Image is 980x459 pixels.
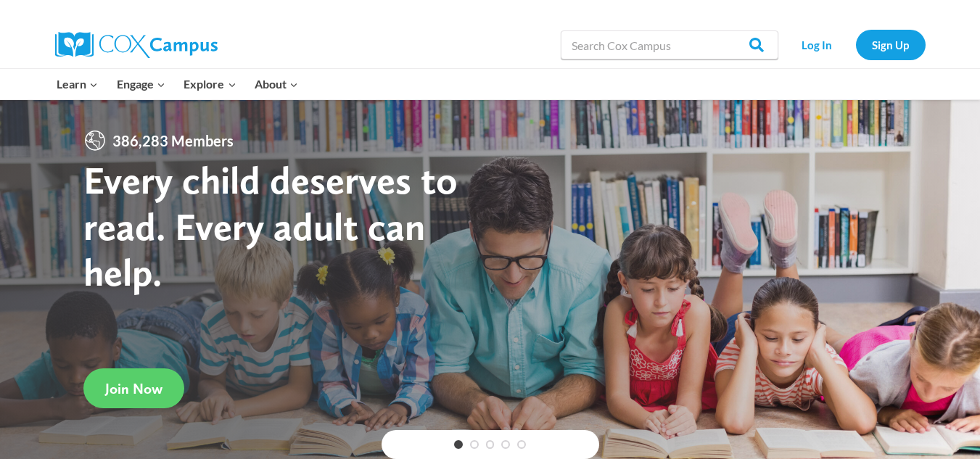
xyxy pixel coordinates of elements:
[117,75,165,94] span: Engage
[470,440,479,449] a: 2
[517,440,526,449] a: 5
[786,30,849,59] a: Log In
[501,440,510,449] a: 4
[184,75,236,94] span: Explore
[255,75,298,94] span: About
[856,30,926,59] a: Sign Up
[486,440,495,449] a: 3
[105,380,162,397] span: Join Now
[561,30,778,59] input: Search Cox Campus
[83,157,458,295] strong: Every child deserves to read. Every adult can help.
[57,75,98,94] span: Learn
[48,69,308,99] nav: Primary Navigation
[83,368,184,408] a: Join Now
[454,440,463,449] a: 1
[107,129,239,152] span: 386,283 Members
[786,30,926,59] nav: Secondary Navigation
[55,32,218,58] img: Cox Campus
